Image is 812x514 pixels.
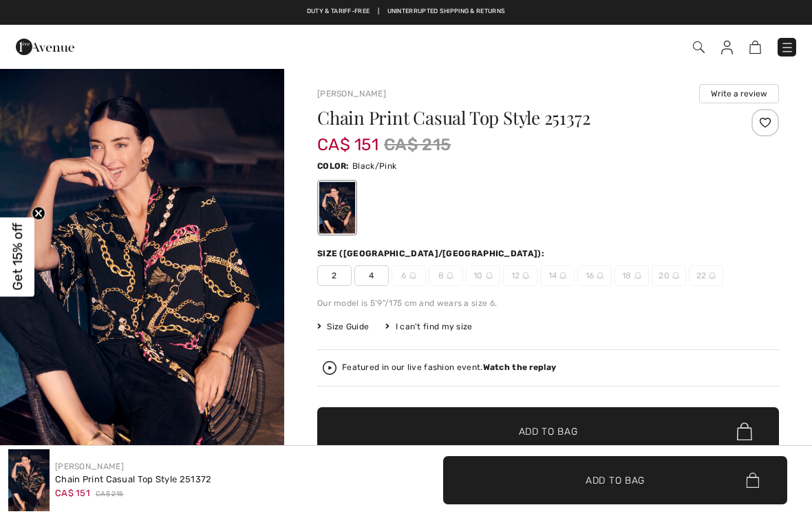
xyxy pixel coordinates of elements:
img: ring-m.svg [672,272,679,279]
img: ring-m.svg [447,272,453,279]
img: Chain Print Casual Top Style 251372 [8,449,50,511]
div: Our model is 5'9"/175 cm and wears a size 6. [317,297,779,309]
img: Shopping Bag [749,41,761,54]
span: Color: [317,161,350,171]
span: Get 15% off [10,223,25,291]
img: ring-m.svg [709,272,716,279]
img: ring-m.svg [634,272,641,279]
span: 8 [429,265,463,286]
span: 18 [615,265,649,286]
div: Size ([GEOGRAPHIC_DATA]/[GEOGRAPHIC_DATA]): [317,247,547,260]
button: Write a review [699,84,779,103]
img: ring-m.svg [522,272,529,279]
img: Watch the replay [323,361,336,375]
img: ring-m.svg [486,272,493,279]
span: CA$ 151 [317,121,378,154]
img: Menu [780,41,794,54]
img: Bag.svg [737,422,752,440]
span: 22 [689,265,723,286]
strong: Watch the replay [483,362,557,372]
img: ring-m.svg [409,272,416,279]
img: ring-m.svg [597,272,603,279]
span: 2 [317,265,352,286]
span: 10 [466,265,500,286]
a: 1ère Avenue [16,39,74,52]
span: CA$ 215 [96,489,123,500]
div: Featured in our live fashion event. [342,363,556,372]
a: [PERSON_NAME] [317,89,386,99]
span: 20 [652,265,686,286]
span: Size Guide [317,320,369,333]
div: Black/Pink [319,182,355,234]
div: Chain Print Casual Top Style 251372 [55,473,212,486]
img: My Info [721,41,733,54]
span: 6 [392,265,426,286]
span: CA$ 215 [384,132,451,157]
span: Add to Bag [519,424,578,439]
span: Black/Pink [352,161,396,171]
span: 16 [577,265,612,286]
button: Close teaser [32,207,45,220]
img: 1ère Avenue [16,33,74,61]
img: ring-m.svg [559,272,566,279]
a: [PERSON_NAME] [55,462,124,471]
span: 4 [354,265,389,286]
div: I can't find my size [385,320,472,333]
button: Add to Bag [317,407,779,455]
span: 12 [503,265,537,286]
span: 14 [540,265,575,286]
img: Search [693,41,705,53]
span: CA$ 151 [55,488,90,498]
h1: Chain Print Casual Top Style 251372 [317,109,702,127]
button: Add to Bag [443,456,787,504]
span: Add to Bag [586,473,645,487]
